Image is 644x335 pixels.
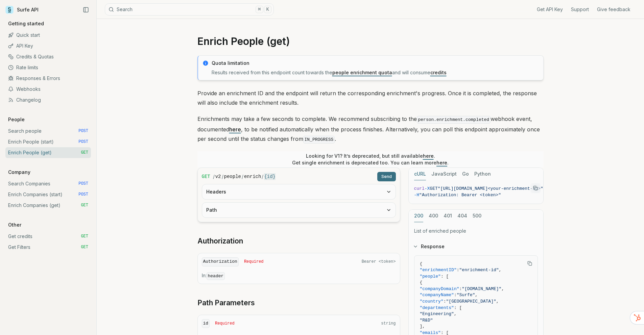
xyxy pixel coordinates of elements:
code: v2 [215,173,221,180]
a: API Key [5,41,91,51]
a: here [229,126,241,133]
a: Enrich Companies (start) POST [5,189,91,200]
span: "[GEOGRAPHIC_DATA]" [446,299,496,304]
p: Quota limitation [212,60,539,67]
span: curl [414,186,425,191]
a: Path Parameters [197,298,255,308]
h1: Enrich People (get) [197,35,544,47]
span: , [499,267,502,273]
p: People [5,116,27,123]
kbd: K [264,6,271,13]
code: header [207,272,225,280]
a: Authorization [197,236,243,246]
span: GET [81,244,88,250]
a: Get API Key [537,6,563,13]
span: POST [78,192,88,197]
a: Enrich Companies (get) GET [5,200,91,211]
span: "country" [420,299,444,304]
span: / [222,173,223,180]
span: GET [81,234,88,239]
span: string [381,321,396,326]
p: Other [5,222,24,228]
span: GET [202,173,210,180]
a: people enrichment quota [332,70,392,75]
span: Required [215,321,235,326]
span: -H [414,192,420,198]
a: Changelog [5,95,91,105]
span: / [262,173,263,180]
p: In: [202,272,396,280]
a: Credits & Quotas [5,51,91,62]
code: enrich [244,173,261,180]
button: Python [474,168,491,180]
span: "people" [420,274,441,279]
a: Get Filters GET [5,242,91,253]
a: Surfe API [5,5,39,15]
button: Collapse Sidebar [81,5,91,15]
a: Get credits GET [5,231,91,242]
a: here [436,160,447,165]
code: people [224,173,241,180]
p: Enrichments may take a few seconds to complete. We recommend subscribing to the webhook event, do... [197,114,544,145]
a: Search Companies POST [5,178,91,189]
a: Search people POST [5,126,91,136]
span: "[URL][DOMAIN_NAME]<your-enrichment-id>" [438,186,543,191]
span: : [459,286,462,291]
kbd: ⌘ [256,6,263,13]
span: : [ [454,305,462,310]
span: "enrichmentID" [420,267,457,273]
span: -X [425,186,430,191]
button: Search⌘K [105,3,274,16]
code: Authorization [202,257,239,266]
button: cURL [414,168,426,180]
a: Webhooks [5,84,91,95]
button: 200 [414,210,423,222]
button: Headers [202,184,396,199]
span: , [475,292,478,298]
button: Copy Text [530,183,541,193]
span: : [444,299,446,304]
span: Required [244,259,264,264]
span: GET [81,203,88,208]
span: GET [430,186,437,191]
button: Send [377,172,396,181]
a: Support [571,6,589,13]
code: id [202,319,210,328]
span: / [213,173,215,180]
button: 500 [473,210,481,222]
p: Provide an enrichment ID and the endpoint will return the corresponding enrichment's progress. On... [197,88,544,107]
span: "enrichment-id" [459,267,499,273]
a: Rate limits [5,62,91,73]
span: Bearer <token> [362,259,396,264]
p: Looking for V1? It’s deprecated, but still available . Get single enrichment is deprecated too. Y... [292,153,449,166]
a: Give feedback [597,6,630,13]
button: Path [202,203,396,217]
span: , [454,311,457,316]
p: Results received from this endpoint count towards the and will consume [212,69,539,76]
span: POST [78,139,88,145]
span: : [454,292,457,298]
span: ], [420,324,425,329]
button: JavaScript [431,168,457,180]
button: 404 [457,210,467,222]
span: { [420,261,423,266]
span: / [242,173,243,180]
span: : [ [441,274,449,279]
button: Copy Text [525,258,535,268]
code: IN_PROGRESS [303,136,335,144]
code: {id} [264,173,276,180]
a: credits [430,70,447,75]
button: 400 [429,210,438,222]
span: "Surfe" [457,292,475,298]
p: Company [5,169,33,176]
code: person.enrichment.completed [417,116,491,124]
a: Responses & Errors [5,73,91,84]
a: Enrich People (get) GET [5,147,91,158]
span: "[DOMAIN_NAME]" [462,286,501,291]
span: "companyName" [420,292,454,298]
p: List of enriched people [414,228,538,234]
button: Go [462,168,469,180]
button: 401 [444,210,452,222]
span: GET [81,150,88,155]
span: "companyDomain" [420,286,459,291]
